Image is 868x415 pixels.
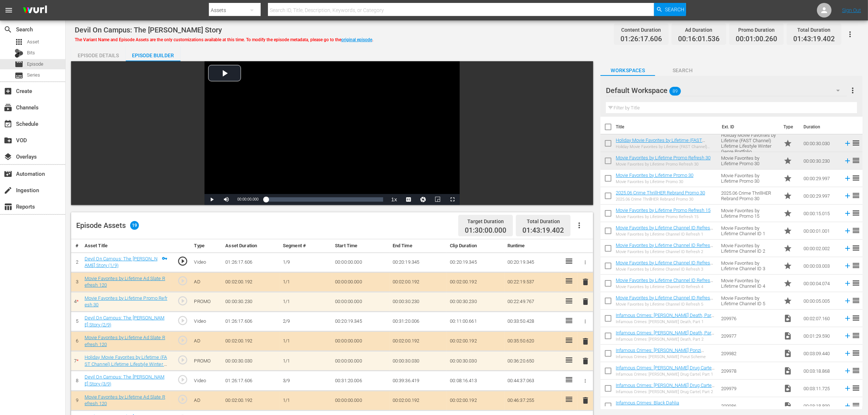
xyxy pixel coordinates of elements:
td: 00:00:00.000 [332,292,390,311]
div: Target Duration [465,216,506,226]
button: delete [581,277,590,287]
div: Holiday Movie Favorites by Lifetime (FAST Channel) Lifetime Lifestyle Winter Genre Portfolio [616,144,715,149]
a: Movie Favorites by Lifetime Ad Slate Refresh 120 [85,394,165,407]
button: Episode Details [71,47,126,61]
button: Picture-in-Picture [431,194,445,205]
div: Episode Assets [76,221,139,230]
button: Captions [401,194,416,205]
td: AD [191,331,222,351]
th: Asset Duration [222,239,280,253]
td: Movie Favorites by Lifetime Promo 30 [718,170,781,187]
div: Movie Favorites by Lifetime Channel ID Refresh 5 [616,302,715,307]
td: 00:31:20.006 [390,312,447,331]
span: Video [783,366,792,375]
span: reorder [852,384,860,392]
span: Channels [4,103,12,112]
span: reorder [852,244,860,252]
a: Devil On Campus: The [PERSON_NAME] Story (3/9) [85,374,164,387]
span: Promo [783,261,792,270]
button: Mute [219,194,234,205]
td: 00:20:19.345 [390,252,447,272]
span: Reports [4,202,12,211]
td: 00:02:00.192 [447,272,505,292]
div: Infamous Crimes: [PERSON_NAME] Drug Cartel, Part 2 [616,389,715,394]
td: Movie Favorites by Lifetime Promo 15 [718,205,781,222]
svg: Add to Episode [844,402,852,410]
span: The Variant Name and Episode Assets are the only customizations available at this time. To modify... [75,37,373,42]
td: 00:00:05.005 [801,292,841,310]
span: Episode [27,61,43,68]
a: 2025.06 Crime ThrillHER Rebrand Promo 30 [616,190,705,195]
td: 2 [71,252,82,272]
a: Movie Favorites by Lifetime Channel ID Refresh 5 [616,295,713,306]
td: 00:00:29.997 [801,187,841,205]
td: 00:02:07.160 [801,310,841,327]
th: Runtime [505,239,562,253]
span: Promo [783,209,792,218]
div: Episode Builder [126,47,180,64]
td: 00:00:00.000 [332,391,390,410]
td: 00:02:00.192 [447,331,505,351]
span: reorder [852,174,860,182]
span: Overlays [4,152,12,161]
span: Promo [783,139,792,148]
span: 00:01:00.260 [736,35,777,43]
a: Movie Favorites by Lifetime Channel ID Refresh 2 [616,243,713,253]
svg: Add to Episode [844,384,852,392]
span: 89 [670,84,681,99]
td: 00:02:00.192 [390,391,447,410]
svg: Add to Episode [844,297,852,305]
span: Video [783,331,792,340]
td: 3/9 [280,371,332,391]
div: Bits [15,49,23,58]
a: Infamous Crimes: [PERSON_NAME] Death, Part 2 [616,330,714,341]
svg: Add to Episode [844,367,852,375]
td: 01:26:17.606 [222,312,280,331]
svg: Add to Episode [844,244,852,252]
span: Search [655,66,710,75]
td: Movie Favorites by Lifetime Channel ID 2 [718,240,781,257]
span: Asset [15,38,23,46]
span: play_circle_outline [177,394,188,405]
td: 8 [71,371,82,391]
td: 00:02:00.192 [390,272,447,292]
a: Movie Favorites by Lifetime Ad Slate Refresh 120 [85,335,165,347]
button: Play [205,194,219,205]
span: 01:43:19.402 [793,35,835,43]
th: Clip Duration [447,239,505,253]
th: Ext. ID [717,117,779,137]
td: 00:02:00.192 [390,331,447,351]
div: Infamous Crimes: [PERSON_NAME] Death, Part 1 [616,319,715,324]
td: 00:02:00.192 [222,391,280,410]
a: Movie Favorites by Lifetime Channel ID Refresh 3 [616,260,713,271]
td: 1/1 [280,351,332,371]
a: Infamous Crimes: Black Dahlia [616,400,679,406]
div: Progress Bar [266,197,383,202]
span: play_circle_outline [177,315,188,326]
th: Type [191,239,222,253]
th: # [71,239,82,253]
span: play_circle_outline [177,295,188,306]
a: Sign Out [842,7,861,13]
span: Video [783,384,792,393]
td: 00:03:18.899 [801,397,841,415]
td: 00:08:16.413 [447,371,505,391]
td: Movie Favorites by Lifetime Channel ID 4 [718,275,781,292]
button: Fullscreen [445,194,460,205]
td: Video [191,312,222,331]
span: reorder [852,226,860,235]
button: Playback Rate [387,194,401,205]
svg: Add to Episode [844,227,852,235]
th: Start Time [332,239,390,253]
td: 00:00:30.230 [801,152,841,170]
td: Movie Favorites by Lifetime Channel ID 3 [718,257,781,275]
div: Movie Favorites by Lifetime Channel ID Refresh 3 [616,267,715,272]
a: Infamous Crimes: [PERSON_NAME] Drug Cartel, Part 2 [616,383,715,393]
td: 7 [71,351,82,371]
a: Movie Favorites by Lifetime Channel ID Refresh 4 [616,278,713,288]
td: 00:00:30.030 [801,135,841,152]
td: 209977 [718,327,781,345]
td: Movie Favorites by Lifetime Promo 30 [718,152,781,170]
td: Holiday Movie Favorites by Lifetime (FAST Channel) Lifetime Lifestyle Winter Genre Portfolio [718,135,781,152]
td: 00:39:36.419 [390,371,447,391]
